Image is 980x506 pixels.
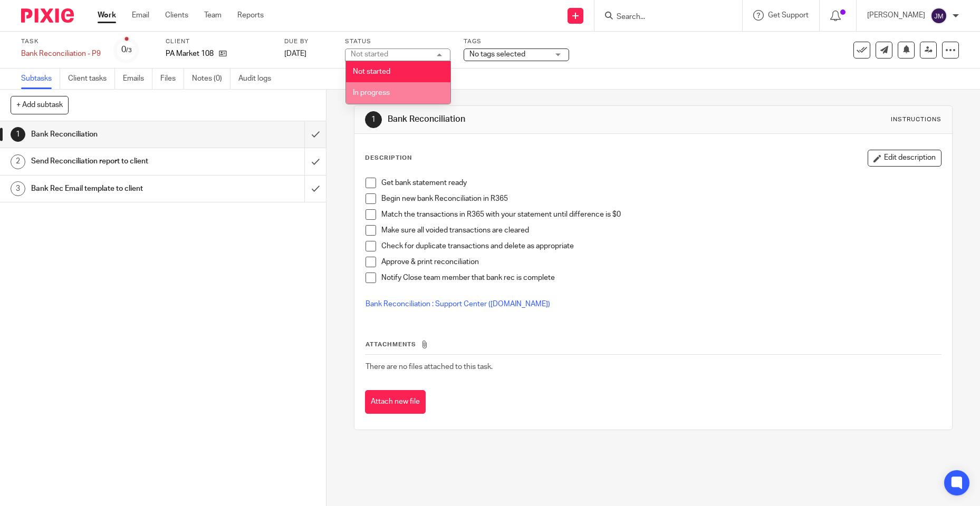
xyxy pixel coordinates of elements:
[98,10,116,21] a: Work
[11,96,69,114] button: + Add subtask
[381,241,941,251] p: Check for duplicate transactions and delete as appropriate
[381,193,941,204] p: Begin new bank Reconciliation in R365
[351,51,388,58] div: Not started
[381,225,941,236] p: Make sure all voided transactions are cleared
[132,10,149,21] a: Email
[930,7,947,24] img: svg%3E
[353,89,390,96] span: In progress
[365,390,426,414] button: Attach new file
[21,48,101,59] div: Bank Reconciliation - P9
[366,342,416,347] span: Attachments
[353,68,390,75] span: Not started
[867,10,925,21] p: [PERSON_NAME]
[768,12,809,19] span: Get Support
[11,127,25,142] div: 1
[126,47,132,53] small: /3
[381,257,941,267] p: Approve & print reconciliation
[166,37,271,46] label: Client
[237,10,264,21] a: Reports
[123,69,152,89] a: Emails
[160,69,184,89] a: Files
[366,363,493,371] span: There are no files attached to this task.
[284,37,332,46] label: Due by
[366,300,550,308] a: Bank Reconciliation : Support Center ([DOMAIN_NAME])
[381,209,941,220] p: Match the transactions in R365 with your statement until difference is $0
[464,37,569,46] label: Tags
[192,69,230,89] a: Notes (0)
[68,69,115,89] a: Client tasks
[381,273,941,283] p: Notify Close team member that bank rec is complete
[616,13,710,22] input: Search
[21,8,74,23] img: Pixie
[204,10,222,21] a: Team
[891,115,941,124] div: Instructions
[21,69,60,89] a: Subtasks
[345,37,450,46] label: Status
[381,178,941,188] p: Get bank statement ready
[31,153,206,169] h1: Send Reconciliation report to client
[868,150,941,167] button: Edit description
[284,50,306,57] span: [DATE]
[388,114,676,125] h1: Bank Reconciliation
[11,154,25,169] div: 2
[238,69,279,89] a: Audit logs
[469,51,525,58] span: No tags selected
[21,37,101,46] label: Task
[121,44,132,56] div: 0
[31,126,206,142] h1: Bank Reconciliation
[166,48,214,59] p: PA Market 108
[11,181,25,196] div: 3
[365,154,412,162] p: Description
[165,10,188,21] a: Clients
[365,111,382,128] div: 1
[31,181,206,197] h1: Bank Rec Email template to client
